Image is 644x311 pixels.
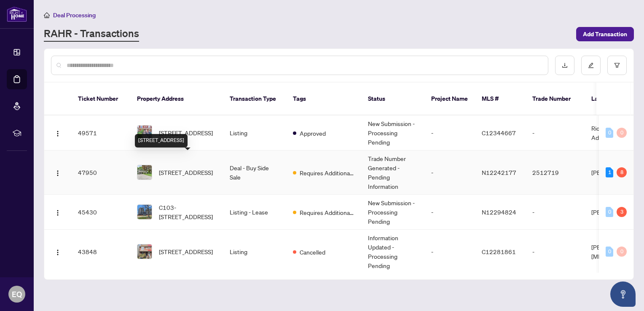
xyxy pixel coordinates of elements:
th: Trade Number [526,83,585,115]
td: - [424,195,475,230]
td: - [424,230,475,274]
span: [STREET_ADDRESS] [159,128,213,137]
span: C103-[STREET_ADDRESS] [159,203,216,221]
img: Logo [54,130,61,137]
th: Tags [286,83,361,115]
span: Cancelled [300,247,325,257]
span: download [562,62,568,68]
td: Listing [223,230,286,274]
div: 0 [617,128,627,138]
div: [STREET_ADDRESS] [135,134,188,147]
td: 2512719 [526,150,585,195]
span: home [44,12,50,18]
th: Property Address [130,83,223,115]
span: C12344667 [482,129,516,137]
td: - [526,115,585,150]
div: 1 [606,167,613,177]
th: Transaction Type [223,83,286,115]
div: 0 [606,247,613,257]
span: edit [588,62,594,68]
span: Add Transaction [583,27,627,41]
button: Logo [51,245,64,258]
td: New Submission - Processing Pending [361,115,424,150]
td: Listing [223,115,286,150]
th: MLS # [475,83,526,115]
span: [STREET_ADDRESS] [159,168,213,177]
img: thumbnail-img [137,244,152,259]
td: 47950 [71,150,130,195]
button: download [555,56,574,75]
span: Approved [300,129,326,138]
div: 0 [617,247,627,257]
td: 43848 [71,230,130,274]
div: 0 [606,128,613,138]
div: 0 [606,207,613,217]
span: N12294824 [482,208,516,216]
div: 3 [617,207,627,217]
button: Open asap [610,282,636,307]
td: - [526,195,585,230]
img: logo [7,6,27,22]
span: [STREET_ADDRESS] [159,247,213,256]
span: filter [614,62,620,68]
img: thumbnail-img [137,165,152,180]
img: Logo [54,209,61,216]
td: Information Updated - Processing Pending [361,230,424,274]
div: 8 [617,167,627,177]
td: Deal - Buy Side Sale [223,150,286,195]
th: Status [361,83,424,115]
td: - [526,230,585,274]
button: filter [607,56,627,75]
td: 49571 [71,115,130,150]
span: C12281861 [482,248,516,255]
button: edit [581,56,601,75]
span: Requires Additional Docs [300,168,354,177]
img: Logo [54,170,61,177]
td: 45430 [71,195,130,230]
td: - [424,150,475,195]
td: - [424,115,475,150]
span: N12242177 [482,169,516,176]
td: Trade Number Generated - Pending Information [361,150,424,195]
button: Logo [51,166,64,179]
td: New Submission - Processing Pending [361,195,424,230]
a: RAHR - Transactions [44,27,139,42]
img: thumbnail-img [137,205,152,219]
span: EQ [12,288,22,300]
img: Logo [54,249,61,256]
th: Project Name [424,83,475,115]
button: Logo [51,126,64,139]
td: Listing - Lease [223,195,286,230]
img: thumbnail-img [137,126,152,140]
button: Add Transaction [576,27,634,41]
span: Requires Additional Docs [300,208,354,217]
span: Deal Processing [53,11,96,19]
th: Ticket Number [71,83,130,115]
button: Logo [51,205,64,219]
